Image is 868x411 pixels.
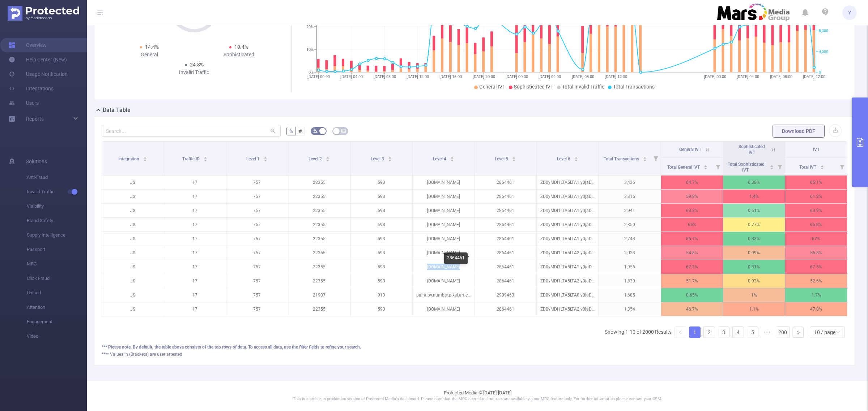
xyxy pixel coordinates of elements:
p: ZD0yMDI1LTA5LTA0Iy0jaD0yMCMtI3I9MjE5MDcjLSNjPURFIy0jdj1BcHAjLSNzPTI2Iy0jZG11PVBhaW50K2J5K051bWJlc... [537,288,599,302]
a: Reports [26,112,44,126]
i: icon: caret-up [204,156,208,158]
p: [DOMAIN_NAME] [413,176,475,189]
div: Sort [820,164,824,168]
li: Next 5 Pages [761,326,773,338]
li: 200 [776,326,790,338]
a: Integrations [9,81,54,96]
input: Search... [102,125,281,137]
a: 3 [718,327,729,338]
p: 55.8% [785,246,847,260]
p: 593 [350,260,412,274]
p: 17 [164,176,226,189]
p: [DOMAIN_NAME] [413,204,475,217]
span: Solutions [26,154,47,169]
p: JS [102,218,164,232]
p: 47.8% [785,302,847,316]
p: 593 [350,274,412,288]
p: 17 [164,246,226,260]
div: Sort [703,164,708,168]
p: 17 [164,260,226,274]
p: JS [102,190,164,203]
i: icon: caret-down [388,159,392,161]
i: icon: caret-down [204,159,208,161]
p: JS [102,260,164,274]
p: 2864461 [475,246,537,260]
a: 5 [747,327,758,338]
li: Showing 1-10 of 2000 Results [605,326,672,338]
div: Sort [388,156,392,160]
p: 17 [164,190,226,203]
a: Help Center (New) [9,52,67,67]
i: icon: caret-up [703,164,707,166]
p: 59.8% [661,190,723,203]
p: 17 [164,274,226,288]
span: Unified [27,286,87,300]
p: 46.7% [661,302,723,316]
p: 22355 [288,232,350,246]
div: Sort [450,156,454,160]
p: 63.9% [785,204,847,217]
p: ZD0yMDI1LTA5LTA2Iy0jaD05Iy0jcj0yMjM1NSMtI2M9VFIjLSN2PUFwcCMtI3M9MjYjLSNkbXU9TmVmaXMrWWVtZWsrVGFya... [537,302,599,316]
i: icon: down [836,330,840,335]
i: icon: right [796,330,800,335]
span: Total Transactions [613,84,655,90]
p: 757 [226,260,288,274]
p: 17 [164,218,226,232]
div: Sophisticated [194,51,284,59]
p: 593 [350,232,412,246]
p: JS [102,302,164,316]
div: Invalid Traffic [149,69,239,76]
footer: Protected Media © [DATE]-[DATE] [87,380,868,411]
p: 757 [226,302,288,316]
p: 593 [350,204,412,217]
i: icon: table [341,129,346,133]
p: 2864461 [475,204,537,217]
p: 22355 [288,246,350,260]
tspan: [DATE] 16:00 [439,74,462,79]
span: Reports [26,116,44,122]
a: 4 [733,327,744,338]
p: 3,315 [599,190,661,203]
p: 757 [226,218,288,232]
p: 66.7% [661,232,723,246]
p: 2864461 [475,232,537,246]
tspan: [DATE] 00:00 [307,74,330,79]
p: 1% [723,288,785,302]
p: 52.6% [785,274,847,288]
h2: Data Table [103,106,131,114]
p: 1.4% [723,190,785,203]
p: 17 [164,288,226,302]
p: 593 [350,246,412,260]
i: icon: caret-up [820,164,824,166]
p: 0.33% [723,232,785,246]
i: icon: caret-down [703,166,707,169]
p: 22355 [288,176,350,189]
tspan: 10% [306,47,314,52]
span: 14.4% [145,44,159,50]
p: 2864461 [475,274,537,288]
span: 24.8% [190,62,204,68]
tspan: 0% [309,70,314,75]
p: 2864461 [475,260,537,274]
div: Sort [325,156,330,160]
p: 22355 [288,274,350,288]
span: Integration [118,156,140,161]
span: Total Sophisticated IVT [728,162,765,173]
div: General [105,51,194,59]
p: ZD0yMDI1LTA5LTA1Iy0jaD0xMSMtI3I9MjIzNTUjLSNjPVRSIy0jdj1BcHAjLSNzPTI2Iy0jZG11PU5lZmlzK1llbWVrK1Rhc... [537,232,599,246]
span: Level 1 [246,156,261,161]
li: 2 [703,326,715,338]
tspan: 0 [819,70,821,75]
p: 593 [350,218,412,232]
p: 17 [164,232,226,246]
tspan: [DATE] 12:00 [407,74,429,79]
tspan: [DATE] 00:00 [704,74,726,79]
span: Level 3 [371,156,385,161]
p: 1,830 [599,274,661,288]
p: JS [102,246,164,260]
span: Visibility [27,199,87,213]
div: Sort [203,156,208,160]
span: General IVT [679,147,701,152]
li: Next Page [792,326,804,338]
p: 0.38% [723,176,785,189]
